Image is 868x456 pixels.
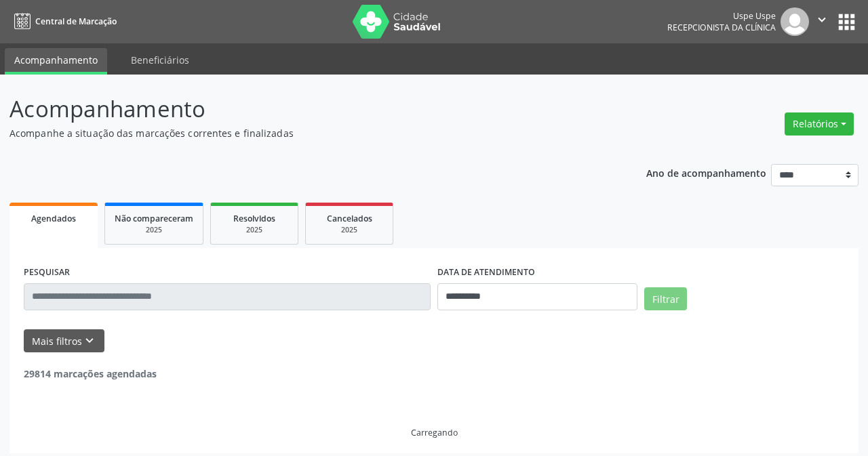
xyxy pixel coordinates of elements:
button: apps [835,10,859,34]
label: PESQUISAR [24,262,70,283]
div: 2025 [315,225,383,235]
span: Não compareceram [115,213,193,224]
div: 2025 [220,225,288,235]
p: Acompanhe a situação das marcações correntes e finalizadas [9,126,604,140]
p: Ano de acompanhamento [646,164,766,181]
div: 2025 [115,225,193,235]
img: img [781,7,809,36]
button:  [809,7,835,36]
a: Acompanhamento [5,48,107,75]
a: Beneficiários [121,48,199,72]
button: Mais filtroskeyboard_arrow_down [24,329,104,353]
a: Central de Marcação [9,10,117,33]
button: Filtrar [644,287,687,310]
span: Cancelados [327,213,372,224]
strong: 29814 marcações agendadas [24,367,157,380]
div: Carregando [411,427,458,438]
span: Recepcionista da clínica [667,22,776,33]
span: Central de Marcação [35,16,117,27]
div: Uspe Uspe [667,10,776,22]
i: keyboard_arrow_down [82,333,97,348]
span: Resolvidos [233,213,275,224]
label: DATA DE ATENDIMENTO [437,262,535,283]
span: Agendados [31,213,76,224]
button: Relatórios [785,112,854,136]
p: Acompanhamento [9,92,604,126]
i:  [814,12,829,27]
